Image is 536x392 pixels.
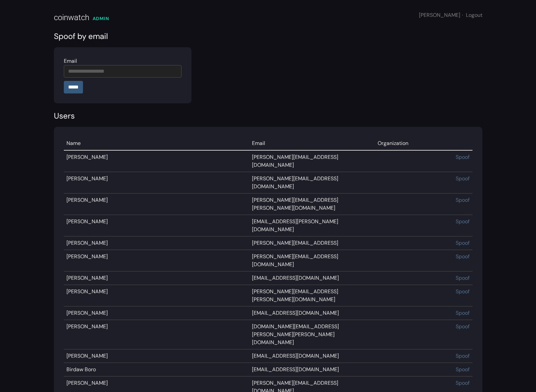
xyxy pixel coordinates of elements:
div: Spoof by email [54,30,482,42]
td: [PERSON_NAME] [64,320,250,349]
td: [PERSON_NAME] [64,285,250,306]
div: ADMIN [93,15,109,22]
td: [PERSON_NAME][EMAIL_ADDRESS][DOMAIN_NAME] [249,172,375,194]
td: Birdaw Boro [64,363,250,376]
td: [PERSON_NAME][EMAIL_ADDRESS][PERSON_NAME][DOMAIN_NAME] [249,194,375,215]
td: [PERSON_NAME] [64,150,250,172]
a: Spoof [456,288,470,295]
a: Spoof [456,154,470,160]
span: · [462,12,463,18]
div: [PERSON_NAME] [419,11,482,19]
td: [DOMAIN_NAME][EMAIL_ADDRESS][PERSON_NAME][PERSON_NAME][DOMAIN_NAME] [249,320,375,349]
td: [PERSON_NAME] [64,194,250,215]
a: Spoof [456,239,470,246]
td: Name [64,137,250,150]
a: Spoof [456,309,470,316]
a: Spoof [456,274,470,281]
div: Users [54,110,482,122]
td: [EMAIL_ADDRESS][DOMAIN_NAME] [249,363,375,376]
a: Spoof [456,366,470,373]
div: coinwatch [54,12,89,23]
a: Spoof [456,352,470,359]
a: Spoof [456,253,470,260]
td: [PERSON_NAME] [64,215,250,236]
td: [PERSON_NAME] [64,306,250,320]
a: Spoof [456,218,470,225]
td: [EMAIL_ADDRESS][DOMAIN_NAME] [249,349,375,363]
td: [PERSON_NAME] [64,236,250,250]
td: [PERSON_NAME] [64,271,250,285]
td: [PERSON_NAME][EMAIL_ADDRESS][DOMAIN_NAME] [249,250,375,271]
td: [PERSON_NAME] [64,349,250,363]
td: [EMAIL_ADDRESS][PERSON_NAME][DOMAIN_NAME] [249,215,375,236]
td: [PERSON_NAME][EMAIL_ADDRESS][PERSON_NAME][DOMAIN_NAME] [249,285,375,306]
a: Spoof [456,175,470,182]
td: [EMAIL_ADDRESS][DOMAIN_NAME] [249,306,375,320]
td: [PERSON_NAME] [64,172,250,194]
td: Organization [375,137,453,150]
td: [PERSON_NAME] [64,250,250,271]
td: Email [249,137,375,150]
td: [PERSON_NAME][EMAIL_ADDRESS][DOMAIN_NAME] [249,150,375,172]
a: Logout [466,12,482,18]
td: [EMAIL_ADDRESS][DOMAIN_NAME] [249,271,375,285]
label: Email [64,57,77,65]
a: Spoof [456,196,470,203]
a: Spoof [456,379,470,386]
td: [PERSON_NAME][EMAIL_ADDRESS] [249,236,375,250]
a: Spoof [456,323,470,330]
